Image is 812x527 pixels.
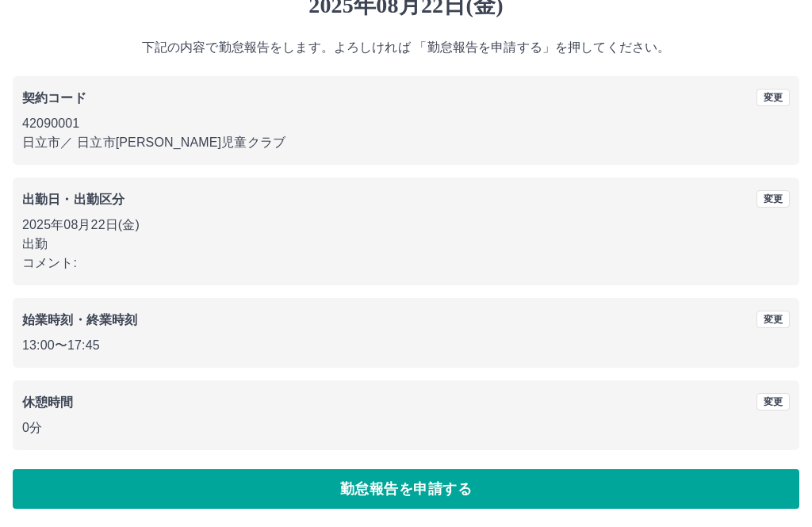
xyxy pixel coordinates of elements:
[22,133,790,152] p: 日立市 ／ 日立市[PERSON_NAME]児童クラブ
[22,395,74,409] b: 休憩時間
[756,311,790,328] button: 変更
[22,336,790,355] p: 13:00 〜 17:45
[22,418,790,437] p: 0分
[22,254,790,273] p: コメント:
[13,38,799,57] p: 下記の内容で勤怠報告をします。よろしければ 「勤怠報告を申請する」を押してください。
[756,393,790,411] button: 変更
[756,89,790,106] button: 変更
[22,114,790,133] p: 42090001
[22,193,124,206] b: 出勤日・出勤区分
[22,91,86,105] b: 契約コード
[22,313,137,327] b: 始業時刻・終業時刻
[22,235,790,254] p: 出勤
[756,190,790,208] button: 変更
[13,469,799,509] button: 勤怠報告を申請する
[22,216,790,235] p: 2025年08月22日(金)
